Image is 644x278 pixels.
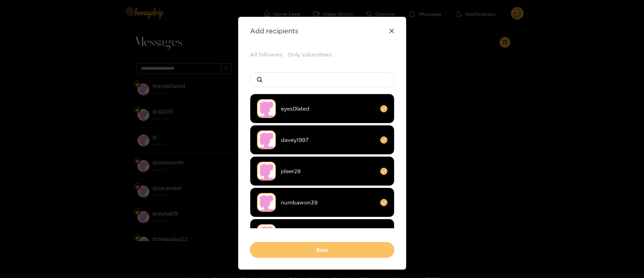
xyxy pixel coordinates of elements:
[257,224,276,243] img: no-avatar.png
[257,99,276,118] img: no-avatar.png
[257,162,276,181] img: no-avatar.png
[281,199,375,206] span: numbawon39
[281,136,375,144] span: davey1997
[288,51,332,58] button: Only subscribers
[281,105,375,113] span: eyes0lated
[250,51,283,58] button: All followers
[250,242,394,258] button: Back
[257,193,276,212] img: no-avatar.png
[281,167,375,175] span: jdeer28
[257,130,276,149] img: no-avatar.png
[250,27,298,35] strong: Add recipients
